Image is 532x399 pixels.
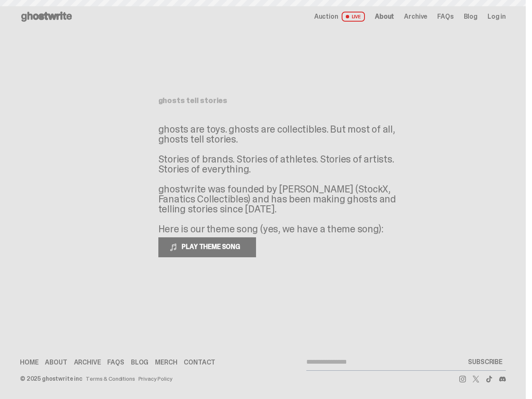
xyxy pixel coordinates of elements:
[158,237,256,257] button: PLAY THEME SONG
[158,97,368,104] h1: ghosts tell stories
[342,12,365,22] span: LIVE
[107,359,124,366] a: FAQs
[74,359,101,366] a: Archive
[158,124,408,234] p: ghosts are toys. ghosts are collectibles. But most of all, ghosts tell stories. Stories of brands...
[437,13,453,20] a: FAQs
[488,13,506,20] a: Log in
[464,13,478,20] a: Blog
[131,359,148,366] a: Blog
[138,376,172,382] a: Privacy Policy
[45,359,67,366] a: About
[20,359,38,366] a: Home
[184,359,215,366] a: Contact
[314,12,365,22] a: Auction LIVE
[314,13,338,20] span: Auction
[375,13,394,20] a: About
[178,242,245,251] span: PLAY THEME SONG
[20,376,82,382] div: © 2025 ghostwrite inc
[404,13,427,20] a: Archive
[465,354,506,370] button: SUBSCRIBE
[155,359,177,366] a: Merch
[86,376,135,382] a: Terms & Conditions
